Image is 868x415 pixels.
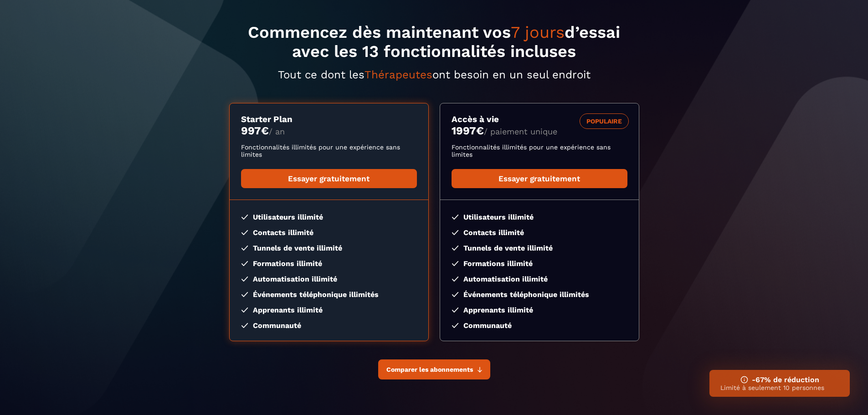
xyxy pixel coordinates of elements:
li: Événements téléphonique illimités [241,290,417,299]
li: Utilisateurs illimité [452,213,627,221]
li: Événements téléphonique illimités [452,290,627,299]
img: checked [241,246,248,251]
img: checked [452,323,459,328]
a: Essayer gratuitement [452,169,627,188]
li: Apprenants illimité [241,306,417,314]
li: Automatisation illimité [452,275,627,283]
div: POPULAIRE [580,113,629,129]
li: Contacts illimité [452,228,627,237]
li: Utilisateurs illimité [241,213,417,221]
p: Limité à seulement 10 personnes [720,384,839,391]
span: Thérapeutes [365,68,432,81]
img: checked [241,307,248,313]
li: Communauté [241,321,417,330]
button: Comparer les abonnements [378,359,490,379]
img: checked [241,323,248,328]
span: / paiement unique [484,127,557,136]
p: Tout ce dont les ont besoin en un seul endroit [229,68,639,81]
li: Tunnels de vente illimité [241,244,417,252]
img: ifno [740,376,748,384]
h3: Accès à vie [452,114,627,124]
li: Automatisation illimité [241,275,417,283]
li: Formations illimité [241,259,417,268]
li: Apprenants illimité [452,306,627,314]
img: checked [241,215,248,220]
span: 7 jours [511,23,565,42]
img: checked [452,277,459,282]
li: Formations illimité [452,259,627,268]
currency: € [261,124,269,137]
h1: Commencez dès maintenant vos d’essai avec les 13 fonctionnalités incluses [229,23,639,61]
p: Fonctionnalités illimités pour une expérience sans limites [241,143,417,158]
h3: -67% de réduction [720,375,839,384]
img: checked [241,230,248,235]
img: checked [452,307,459,313]
li: Tunnels de vente illimité [452,244,627,252]
li: Contacts illimité [241,228,417,237]
li: Communauté [452,321,627,330]
p: Fonctionnalités illimités pour une expérience sans limites [452,143,627,158]
img: checked [452,261,459,266]
img: checked [241,277,248,282]
img: checked [452,230,459,235]
h3: Starter Plan [241,114,417,124]
money: 997 [241,124,269,137]
img: checked [241,292,248,297]
span: / an [269,127,285,136]
img: checked [452,215,459,220]
span: Comparer les abonnements [386,366,473,373]
img: checked [241,261,248,266]
a: Essayer gratuitement [241,169,417,188]
currency: € [476,124,484,137]
money: 1997 [452,124,484,137]
img: checked [452,292,459,297]
img: checked [452,246,459,251]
